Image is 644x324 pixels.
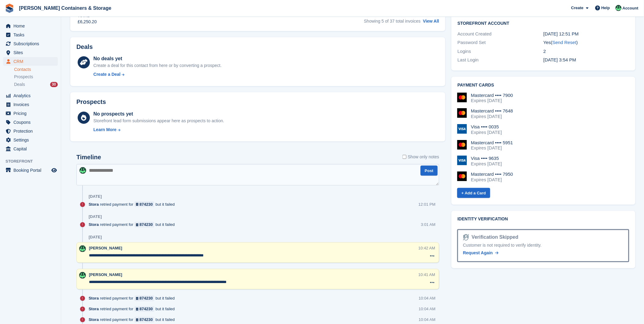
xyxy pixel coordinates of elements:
div: 10:04 AM [419,296,436,301]
label: Show only notes [403,154,439,160]
span: Stora [89,296,99,301]
span: Subscriptions [13,39,50,48]
span: Settings [13,136,50,144]
span: Showing 5 of 37 total invoices [364,19,421,24]
span: Stora [89,317,99,323]
h2: Storefront Account [458,20,629,26]
div: [DATE] [89,235,102,240]
span: Tasks [13,31,50,39]
div: Learn More [94,127,116,133]
div: retried payment for but it failed [89,317,178,323]
a: Prospects [14,74,58,80]
img: Arjun Preetham [79,167,86,174]
div: Visa •••• 9635 [471,156,502,161]
img: Mastercard Logo [457,171,467,181]
h2: Payment cards [458,83,629,88]
div: Visa •••• 0035 [471,124,502,130]
div: 10:42 AM [418,245,435,251]
div: 10:04 AM [419,306,436,312]
span: Stora [89,306,99,312]
div: Yes [543,39,629,46]
div: Verification Skipped [469,234,518,241]
span: Analytics [13,91,50,100]
a: 874230 [134,222,154,228]
span: Stora [89,201,99,207]
h2: Timeline [76,154,101,161]
div: No prospects yet [94,110,224,118]
span: [PERSON_NAME] [89,246,122,251]
img: Arjun Preetham [79,245,86,252]
div: 2 [543,48,629,55]
a: Deals 30 [14,81,58,88]
button: Post [421,166,438,176]
div: 874230 [140,222,153,228]
a: menu [3,100,58,109]
div: Expires [DATE] [471,177,513,182]
div: [DATE] [89,194,102,199]
span: Stora [89,222,99,228]
a: menu [3,91,58,100]
img: Visa Logo [457,124,467,134]
a: Learn More [94,127,224,133]
div: Last Login [458,57,543,64]
a: menu [3,57,58,66]
div: No deals yet [94,55,222,62]
div: retried payment for but it failed [89,296,178,301]
span: Storefront [6,158,61,164]
a: Preview store [50,167,58,174]
a: 874230 [134,306,154,312]
div: Expires [DATE] [471,114,513,119]
div: retried payment for but it failed [89,201,178,207]
span: Sites [13,48,50,57]
div: [DATE] [89,215,102,219]
h2: Identity verification [458,217,629,222]
span: Request Again [463,251,493,256]
div: 30 [50,82,58,87]
span: ( ) [551,40,578,45]
time: 2023-07-13 14:54:16 UTC [543,57,576,62]
div: Mastercard •••• 5951 [471,140,513,145]
a: Contacts [14,67,58,72]
a: menu [3,145,58,153]
input: Show only notes [403,154,407,160]
div: Create a deal for this contact from here or by converting a prospect. [94,62,222,69]
div: 874230 [140,201,153,207]
a: menu [3,118,58,127]
a: menu [3,109,58,118]
span: Create [571,5,583,11]
div: Expires [DATE] [471,98,513,103]
div: 12:01 PM [418,201,436,207]
span: Protection [13,127,50,135]
div: 874230 [140,296,153,301]
span: Capital [13,145,50,153]
div: 874230 [140,317,153,323]
div: 874230 [140,306,153,312]
h2: Prospects [76,98,106,105]
span: Help [602,5,610,11]
div: Password Set [458,39,543,46]
div: 10:04 AM [419,317,436,323]
div: Logins [458,48,543,55]
span: Prospects [14,74,33,80]
img: Mastercard Logo [457,140,467,150]
a: 874230 [134,317,154,323]
div: Create a Deal [94,71,121,78]
img: Arjun Preetham [79,272,86,279]
div: 10:41 AM [418,272,435,278]
img: Mastercard Logo [457,93,467,102]
a: + Add a Card [457,188,490,198]
div: retried payment for but it failed [89,222,178,228]
img: Visa Logo [457,156,467,165]
span: [PERSON_NAME] [89,273,122,277]
div: 3:01 AM [421,222,436,228]
img: Arjun Preetham [616,5,622,11]
span: Coupons [13,118,50,127]
a: 874230 [134,201,154,207]
img: stora-icon-8386f47178a22dfd0bd8f6a31ec36ba5ce8667c1dd55bd0f319d3a0aa187defe.svg [5,4,14,13]
a: menu [3,127,58,135]
div: Expires [DATE] [471,161,502,167]
a: menu [3,136,58,144]
a: 874230 [134,296,154,301]
span: Invoices [13,100,50,109]
div: Expires [DATE] [471,130,502,135]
